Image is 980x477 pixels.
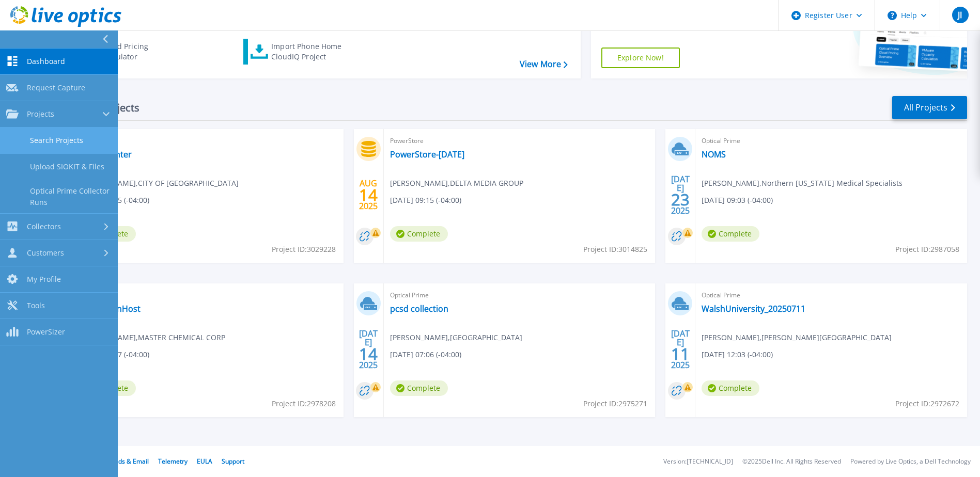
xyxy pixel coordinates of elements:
span: JI [958,11,962,19]
div: [DATE] 2025 [359,330,378,368]
span: Optical Prime [78,290,337,301]
span: [DATE] 07:06 (-04:00) [390,349,461,360]
span: [PERSON_NAME] , [GEOGRAPHIC_DATA] [390,332,522,343]
span: Optical Prime [702,290,961,301]
a: View More [520,59,568,69]
span: 14 [359,349,378,358]
span: Project ID: 2972672 [895,398,959,409]
a: Support [222,457,244,466]
span: PowerSizer [27,327,65,337]
a: Ads & Email [114,457,149,466]
li: © 2025 Dell Inc. All Rights Reserved [742,458,841,465]
div: Import Phone Home CloudIQ Project [271,41,352,62]
span: Complete [702,226,759,242]
span: Collectors [27,222,61,231]
span: Project ID: 2978208 [272,398,336,409]
span: Project ID: 3029228 [272,244,336,255]
span: Complete [390,380,448,396]
a: PowerStore-[DATE] [390,149,464,160]
span: [PERSON_NAME] , Northern [US_STATE] Medical Specialists [702,178,903,189]
span: Project ID: 2987058 [895,244,959,255]
span: Optical Prime [390,290,649,301]
a: pcsd collection [390,304,448,314]
span: Complete [390,226,448,242]
span: Customers [27,248,64,258]
span: Request Capture [27,83,85,92]
span: Project ID: 3014825 [583,244,647,255]
a: WalshUniversity_20250711 [702,304,805,314]
span: PowerStore [390,135,649,147]
a: All Projects [892,96,967,119]
span: Dashboard [27,57,65,66]
span: [DATE] 09:03 (-04:00) [702,195,773,206]
a: Telemetry [158,457,188,466]
span: SC [78,135,337,147]
span: Complete [702,380,759,396]
div: [DATE] 2025 [671,176,690,214]
div: AUG 2025 [359,176,378,214]
span: Optical Prime [702,135,961,147]
a: Cloud Pricing Calculator [73,39,189,65]
span: 14 [359,190,378,199]
span: 11 [671,349,690,358]
span: [PERSON_NAME] , CITY OF [GEOGRAPHIC_DATA] [78,178,239,189]
div: Cloud Pricing Calculator [101,41,184,62]
a: NOMS [702,149,726,160]
span: Tools [27,301,45,310]
span: [DATE] 12:03 (-04:00) [702,349,773,360]
span: [DATE] 09:15 (-04:00) [390,195,461,206]
a: EULA [197,457,212,466]
li: Powered by Live Optics, a Dell Technology [850,458,971,465]
span: My Profile [27,275,61,284]
div: [DATE] 2025 [671,330,690,368]
span: [PERSON_NAME] , [PERSON_NAME][GEOGRAPHIC_DATA] [702,332,892,343]
a: Explore Now! [601,47,680,68]
span: Project ID: 2975271 [583,398,647,409]
span: 23 [671,195,690,204]
span: [PERSON_NAME] , MASTER CHEMICAL CORP [78,332,225,343]
span: Projects [27,109,54,119]
span: [PERSON_NAME] , DELTA MEDIA GROUP [390,178,523,189]
li: Version: [TECHNICAL_ID] [663,458,733,465]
